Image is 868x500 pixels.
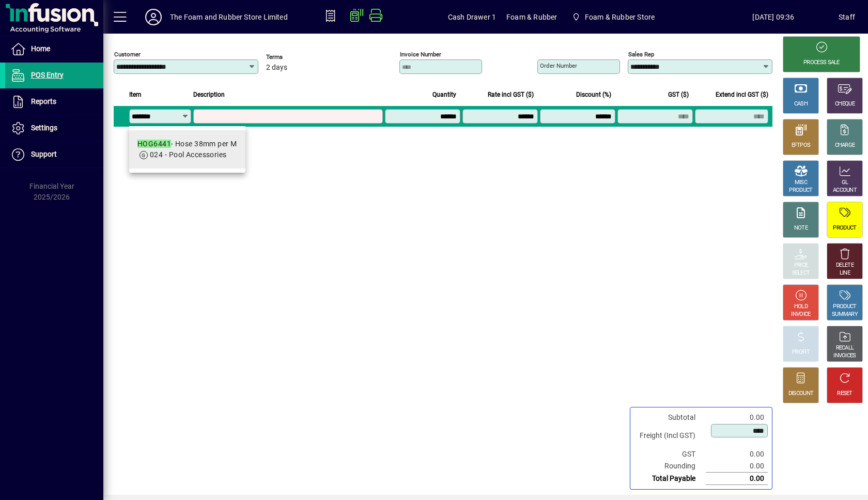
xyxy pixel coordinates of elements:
[31,44,50,53] span: Home
[634,460,706,473] td: Rounding
[706,448,768,460] td: 0.00
[567,8,659,26] span: Foam & Rubber Store
[835,100,855,108] div: CHEQUE
[193,89,225,100] span: Description
[833,187,857,194] div: ACCOUNT
[31,124,57,132] span: Settings
[839,9,855,25] div: Staff
[129,89,142,100] span: Item
[628,51,654,58] mat-label: Sales rep
[5,36,103,62] a: Home
[716,89,768,100] span: Extend incl GST ($)
[842,179,848,187] div: GL
[137,140,171,148] em: HOG6441
[706,460,768,473] td: 0.00
[5,115,103,141] a: Settings
[788,390,813,398] div: DISCOUNT
[448,9,496,25] span: Cash Drawer 1
[170,9,288,25] div: The Foam and Rubber Store Limited
[137,139,237,149] div: - Hose 38mm per M
[585,9,655,25] span: Foam & Rubber Store
[794,224,808,232] div: NOTE
[832,311,858,319] div: SUMMARY
[792,269,810,277] div: SELECT
[803,59,840,67] div: PROCESS SALE
[266,64,287,72] span: 2 days
[150,150,227,159] span: 024 - Pool Accessories
[792,349,810,356] div: PROFIT
[837,390,853,398] div: RESET
[506,9,557,25] span: Foam & Rubber
[795,179,807,187] div: MISC
[835,142,855,149] div: CHARGE
[114,51,141,58] mat-label: Customer
[794,100,808,108] div: CASH
[634,473,706,485] td: Total Payable
[833,224,856,232] div: PRODUCT
[634,423,706,448] td: Freight (Incl GST)
[488,89,534,100] span: Rate incl GST ($)
[266,54,328,60] span: Terms
[794,303,808,311] div: HOLD
[634,412,706,423] td: Subtotal
[129,130,245,169] mat-option: HOG6441 - Hose 38mm per M
[31,97,56,105] span: Reports
[576,89,611,100] span: Discount (%)
[706,473,768,485] td: 0.00
[540,62,577,69] mat-label: Order number
[791,311,810,319] div: INVOICE
[789,187,812,194] div: PRODUCT
[792,142,811,149] div: EFTPOS
[31,71,64,79] span: POS Entry
[668,89,689,100] span: GST ($)
[836,344,854,352] div: RECALL
[432,89,456,100] span: Quantity
[840,269,850,277] div: LINE
[137,8,170,26] button: Profile
[794,262,808,269] div: PRICE
[706,412,768,423] td: 0.00
[833,303,856,311] div: PRODUCT
[634,448,706,460] td: GST
[5,142,103,168] a: Support
[5,89,103,115] a: Reports
[400,51,441,58] mat-label: Invoice number
[836,262,854,269] div: DELETE
[31,150,57,158] span: Support
[708,9,839,25] span: [DATE] 09:36
[833,352,856,360] div: INVOICES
